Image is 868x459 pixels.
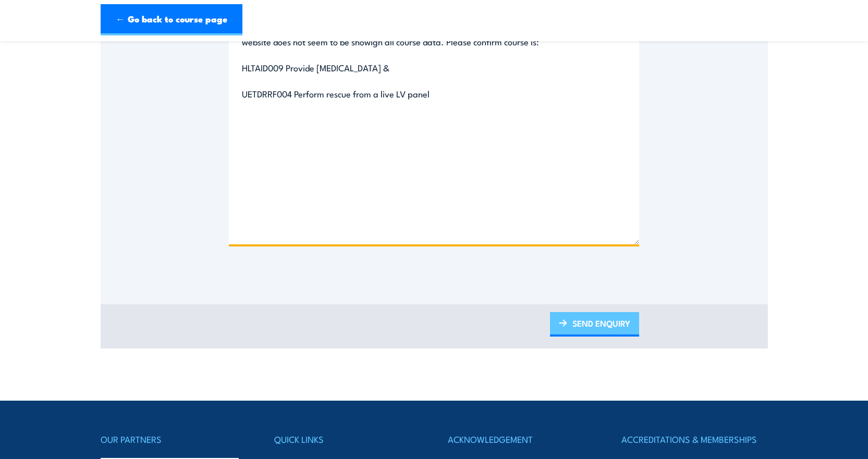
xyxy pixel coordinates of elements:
[550,312,639,337] a: SEND ENQUIRY
[448,432,594,446] h4: ACKNOWLEDGEMENT
[274,432,420,446] h4: QUICK LINKS
[621,432,767,446] h4: ACCREDITATIONS & MEMBERSHIPS
[101,4,242,35] a: ← Go back to course page
[101,432,247,446] h4: OUR PARTNERS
